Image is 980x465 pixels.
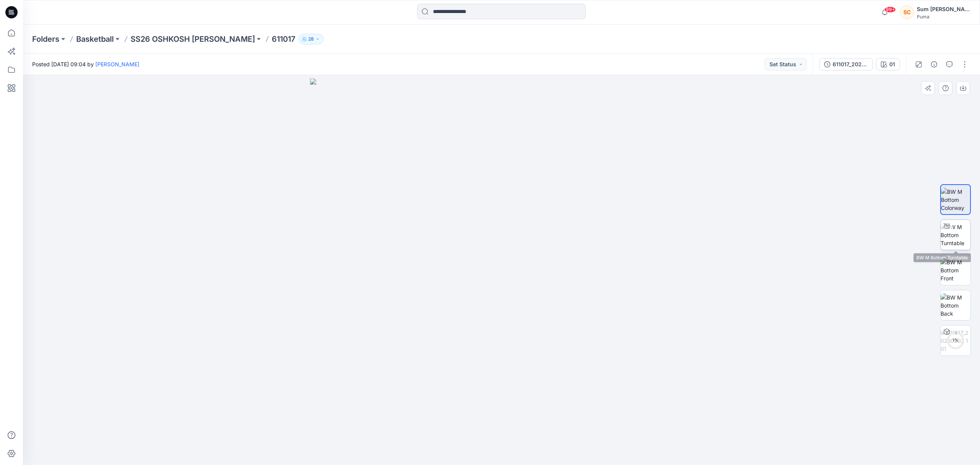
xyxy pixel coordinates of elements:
[941,223,970,247] img: BW M Bottom Turntable
[76,34,114,44] a: Basketball
[819,58,873,70] button: 611017_20250902 1
[876,58,900,70] button: 01
[889,60,895,69] div: 01
[833,60,868,69] div: 611017_20250902 1
[941,188,970,212] img: BW M Bottom Colorway
[928,58,940,70] button: Details
[32,60,139,68] span: Posted [DATE] 09:04 by
[32,34,59,44] a: Folders
[941,258,970,282] img: BW M Bottom Front
[884,7,896,13] span: 99+
[272,34,296,44] p: 611017
[131,34,255,44] a: SS26 OSHKOSH [PERSON_NAME]
[310,79,693,465] img: eyJhbGciOiJIUzI1NiIsImtpZCI6IjAiLCJzbHQiOiJzZXMiLCJ0eXAiOiJKV1QifQ.eyJkYXRhIjp7InR5cGUiOiJzdG9yYW...
[299,34,323,44] button: 28
[308,35,314,43] p: 28
[946,337,965,344] div: 1 %
[917,5,970,14] div: Sum [PERSON_NAME]
[900,5,914,19] div: SC
[917,14,970,20] div: Puma
[941,329,970,353] img: 611017_20250902 1 01
[95,61,139,67] a: [PERSON_NAME]
[941,293,970,318] img: BW M Bottom Back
